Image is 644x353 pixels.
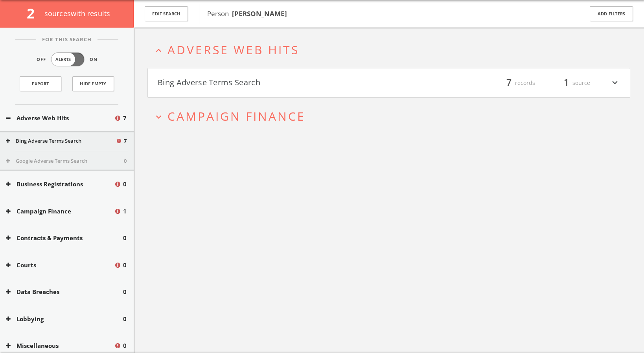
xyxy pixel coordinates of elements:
[503,76,515,90] span: 7
[90,56,98,63] span: On
[123,287,127,296] span: 0
[153,45,164,56] i: expand_less
[207,9,287,18] span: Person
[20,76,61,91] a: Export
[123,233,127,243] span: 0
[36,36,98,44] span: For This Search
[232,9,287,18] b: [PERSON_NAME]
[124,137,127,145] span: 7
[167,42,299,58] span: Adverse Web Hits
[6,180,114,189] button: Business Registrations
[158,76,389,90] button: Bing Adverse Terms Search
[590,6,633,22] button: Add Filters
[6,137,116,145] button: Bing Adverse Terms Search
[488,76,535,90] div: records
[6,287,123,296] button: Data Breaches
[123,261,127,270] span: 0
[6,314,123,324] button: Lobbying
[153,112,164,122] i: expand_more
[610,76,620,90] i: expand_more
[560,76,572,90] span: 1
[153,110,630,123] button: expand_moreCampaign Finance
[6,261,114,270] button: Courts
[153,43,630,56] button: expand_lessAdverse Web Hits
[123,180,127,189] span: 0
[145,6,188,22] button: Edit Search
[6,233,123,243] button: Contracts & Payments
[543,76,590,90] div: source
[72,76,114,91] button: Hide Empty
[167,108,305,124] span: Campaign Finance
[6,207,114,216] button: Campaign Finance
[123,341,127,350] span: 0
[123,314,127,324] span: 0
[6,341,114,350] button: Miscellaneous
[44,9,110,18] span: source s with results
[27,4,41,22] span: 2
[6,114,114,123] button: Adverse Web Hits
[37,56,46,63] span: Off
[123,114,127,123] span: 7
[123,207,127,216] span: 1
[6,157,124,165] button: Google Adverse Terms Search
[124,157,127,165] span: 0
